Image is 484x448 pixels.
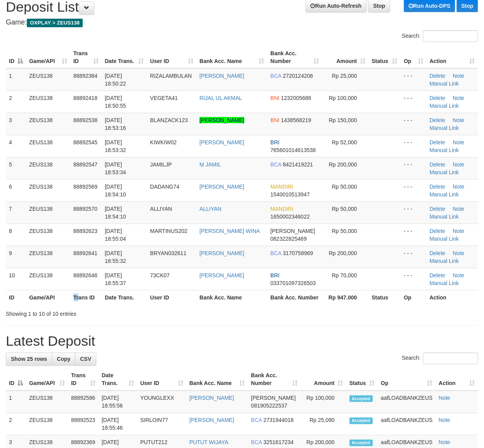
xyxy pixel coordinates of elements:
span: [DATE] 18:53:32 [105,139,126,153]
span: Accepted [350,395,373,402]
div: Showing 1 to 10 of 10 entries [6,307,196,318]
a: Delete [430,161,445,168]
a: [PERSON_NAME] [190,395,234,401]
a: Delete [430,206,445,212]
a: CSV [75,353,96,366]
th: Bank Acc. Number: activate to sort column ascending [248,369,300,391]
span: Rp 70,000 [332,272,357,278]
td: aafLOADBANKZEUS [378,413,436,436]
label: Search: [402,30,478,42]
span: BNI [270,117,279,123]
a: Note [453,95,465,101]
th: Game/API [26,290,70,304]
span: 88892623 [73,228,97,234]
td: ZEUS138 [26,179,70,201]
td: 8 [6,224,26,246]
th: Date Trans.: activate to sort column ascending [99,369,137,391]
a: [PERSON_NAME] [190,417,234,423]
a: Delete [430,272,445,278]
a: Note [453,73,465,79]
span: BCA [251,439,262,446]
td: ZEUS138 [26,91,70,113]
th: Action: activate to sort column ascending [427,46,478,68]
span: Copy 765601014613538 to clipboard [270,147,316,153]
a: Note [439,417,451,423]
th: Status: activate to sort column ascending [369,46,401,68]
th: Trans ID: activate to sort column ascending [68,369,99,391]
span: Rp 200,000 [329,250,357,256]
td: 9 [6,246,26,268]
a: Delete [430,139,445,145]
span: Rp 100,000 [329,95,357,101]
a: Manual Link [430,169,459,175]
span: Rp 50,000 [332,228,357,234]
th: ID: activate to sort column descending [6,46,26,68]
a: PUTUT WIJAYA [190,439,228,446]
td: ZEUS138 [26,201,70,224]
span: [DATE] 18:53:34 [105,161,126,175]
a: [PERSON_NAME] [200,117,244,123]
span: Copy 033701097326503 to clipboard [270,280,316,286]
a: Note [453,250,465,256]
span: VEGETA41 [150,95,178,101]
a: [PERSON_NAME] [200,250,244,256]
td: - - - [401,224,427,246]
span: ALLIYAN [150,206,172,212]
a: Delete [430,73,445,79]
span: [DATE] 18:55:37 [105,272,126,286]
span: BLANZACK123 [150,117,188,123]
span: Rp 50,000 [332,184,357,190]
input: Search: [423,30,478,42]
th: Bank Acc. Name [197,290,268,304]
td: Rp 100,000 [301,391,346,413]
a: Manual Link [430,258,459,264]
a: RIJAL UL AKMAL [200,95,242,101]
span: Copy 3251617234 to clipboard [263,439,294,446]
td: 7 [6,201,26,224]
a: Delete [430,95,445,101]
span: BRI [270,139,279,145]
span: MARTINUS202 [150,228,188,234]
span: MANDIRI [270,206,293,212]
td: 88892586 [68,391,99,413]
td: [DATE] 18:55:46 [99,413,137,436]
a: Note [453,228,465,234]
span: BNI [270,95,279,101]
th: Action [427,290,478,304]
td: - - - [401,201,427,224]
a: Manual Link [430,80,459,87]
a: Note [453,206,465,212]
span: OXPLAY > ZEUS138 [27,19,83,27]
a: Delete [430,184,445,190]
a: Manual Link [430,213,459,220]
td: 1 [6,391,26,413]
span: 88892418 [73,95,97,101]
th: Trans ID [70,290,102,304]
span: [DATE] 18:50:55 [105,95,126,109]
span: [DATE] 18:55:32 [105,250,126,264]
td: YOUNGLEXX [137,391,186,413]
th: Bank Acc. Number [267,290,322,304]
span: BRI [270,272,279,278]
th: Bank Acc. Name: activate to sort column ascending [197,46,268,68]
td: 10 [6,268,26,290]
span: Rp 50,000 [332,206,357,212]
span: 88892545 [73,139,97,145]
td: - - - [401,157,427,179]
span: Copy [57,356,70,362]
td: - - - [401,91,427,113]
td: - - - [401,113,427,135]
span: BRYAN032611 [150,250,187,256]
th: Rp 947.000 [322,290,369,304]
td: 2 [6,413,26,436]
a: Manual Link [430,125,459,131]
span: 88892538 [73,117,97,123]
th: Op: activate to sort column ascending [378,369,436,391]
td: 2 [6,91,26,113]
td: 4 [6,135,26,157]
span: KIWKIW02 [150,139,177,145]
td: 5 [6,157,26,179]
td: ZEUS138 [26,157,70,179]
a: Delete [430,250,445,256]
a: Delete [430,117,445,123]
